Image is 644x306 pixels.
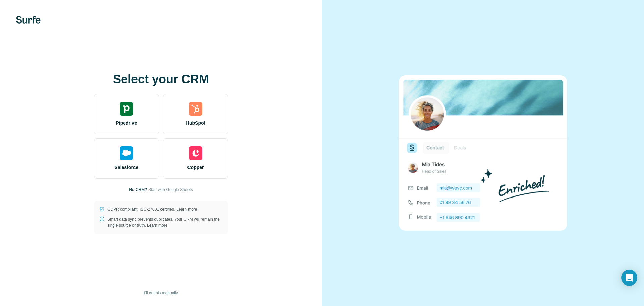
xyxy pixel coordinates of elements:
[16,16,41,24] img: Surfe's logo
[399,75,567,231] img: none image
[186,120,205,126] span: HubSpot
[94,73,228,86] h1: Select your CRM
[189,146,202,160] img: copper's logo
[120,102,133,116] img: pipedrive's logo
[187,164,204,171] span: Copper
[148,187,193,193] button: Start with Google Sheets
[147,223,167,228] a: Learn more
[176,207,197,212] a: Learn more
[144,290,178,296] span: I’ll do this manually
[107,206,197,212] p: GDPR compliant. ISO-27001 certified.
[120,146,133,160] img: salesforce's logo
[116,120,137,126] span: Pipedrive
[115,164,139,171] span: Salesforce
[139,288,182,298] button: I’ll do this manually
[107,216,223,228] p: Smart data sync prevents duplicates. Your CRM will remain the single source of truth.
[189,102,202,116] img: hubspot's logo
[621,270,637,286] div: Open Intercom Messenger
[129,187,147,193] p: No CRM?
